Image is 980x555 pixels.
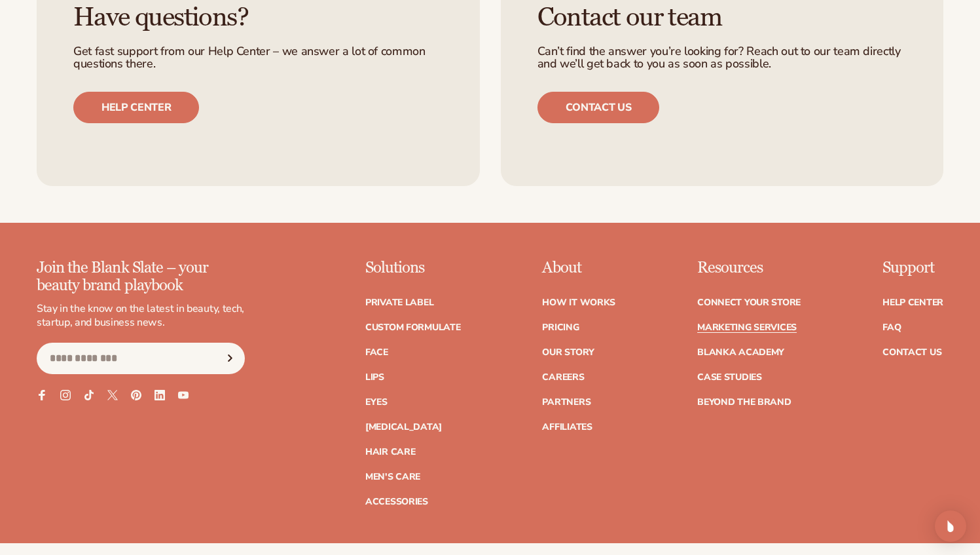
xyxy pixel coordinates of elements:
[542,298,615,307] a: How It Works
[542,259,615,277] p: About
[697,373,762,382] a: Case Studies
[365,497,428,507] a: Accessories
[73,45,443,71] p: Get fast support from our Help Center – we answer a lot of common questions there.
[542,348,594,357] a: Our Story
[697,259,801,277] p: Resources
[697,398,791,407] a: Beyond the brand
[365,348,388,357] a: Face
[882,348,941,357] a: Contact Us
[882,323,901,332] a: FAQ
[542,398,590,407] a: Partners
[365,398,388,407] a: Eyes
[542,423,592,432] a: Affiliates
[537,45,907,71] p: Can’t find the answer you’re looking for? Reach out to our team directly and we’ll get back to yo...
[365,448,415,457] a: Hair Care
[365,298,433,307] a: Private label
[365,423,442,432] a: [MEDICAL_DATA]
[697,298,801,307] a: Connect your store
[537,92,660,123] a: Contact us
[882,298,943,307] a: Help Center
[697,323,797,332] a: Marketing services
[215,343,244,374] button: Subscribe
[365,472,420,482] a: Men's Care
[935,510,966,542] div: Open Intercom Messenger
[882,259,943,277] p: Support
[365,259,461,277] p: Solutions
[365,373,384,382] a: Lips
[37,302,245,330] p: Stay in the know on the latest in beauty, tech, startup, and business news.
[73,92,199,123] a: Help center
[365,323,461,332] a: Custom formulate
[37,259,245,294] p: Join the Blank Slate – your beauty brand playbook
[697,348,784,357] a: Blanka Academy
[542,323,579,332] a: Pricing
[537,3,907,32] h3: Contact our team
[542,373,584,382] a: Careers
[73,3,443,32] h3: Have questions?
